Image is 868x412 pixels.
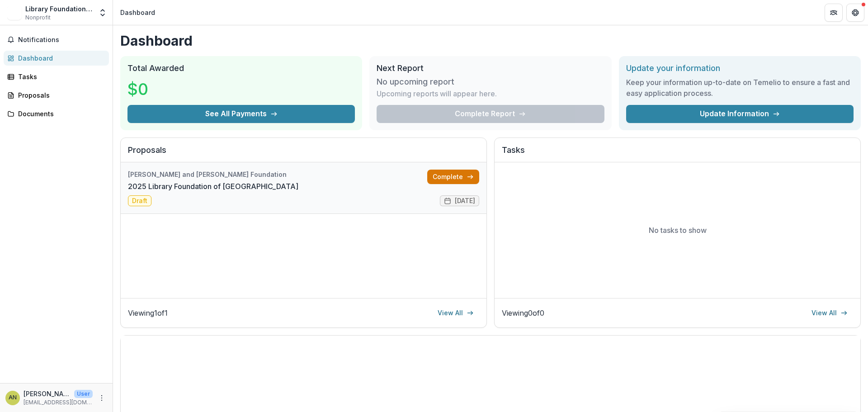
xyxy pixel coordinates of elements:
[18,36,105,44] span: Notifications
[128,308,168,318] p: Viewing 1 of 1
[74,390,93,398] p: User
[9,395,17,401] div: Alex Nguyen
[4,51,109,66] a: Dashboard
[18,90,102,100] div: Proposals
[25,14,51,22] span: Nonprofit
[427,170,479,184] a: Complete
[806,306,853,320] a: View All
[4,88,109,103] a: Proposals
[128,181,298,192] a: 2025 Library Foundation of [GEOGRAPHIC_DATA]
[825,4,843,22] button: Partners
[377,77,454,87] h3: No upcoming report
[18,109,102,118] div: Documents
[4,69,109,84] a: Tasks
[127,63,355,73] h2: Total Awarded
[18,53,102,63] div: Dashboard
[4,33,109,47] button: Notifications
[96,393,107,403] button: More
[117,6,159,19] nav: breadcrumb
[626,63,854,73] h2: Update your information
[377,63,604,73] h2: Next Report
[7,5,22,20] img: Library Foundation Of Los Angeles
[502,308,544,318] p: Viewing 0 of 0
[96,4,109,22] button: Open entity switcher
[377,88,497,99] p: Upcoming reports will appear here.
[120,8,155,17] div: Dashboard
[18,72,102,81] div: Tasks
[127,105,355,123] button: See All Payments
[846,4,864,22] button: Get Help
[4,106,109,121] a: Documents
[432,306,479,320] a: View All
[626,77,854,99] h3: Keep your information up-to-date on Temelio to ensure a fast and easy application process.
[127,77,195,101] h3: $0
[25,4,93,14] div: Library Foundation Of [GEOGRAPHIC_DATA]
[502,145,853,162] h2: Tasks
[626,105,854,123] a: Update Information
[24,389,71,398] p: [PERSON_NAME]
[120,33,861,49] h1: Dashboard
[128,145,479,162] h2: Proposals
[24,398,93,407] p: [EMAIL_ADDRESS][DOMAIN_NAME]
[649,225,707,236] p: No tasks to show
